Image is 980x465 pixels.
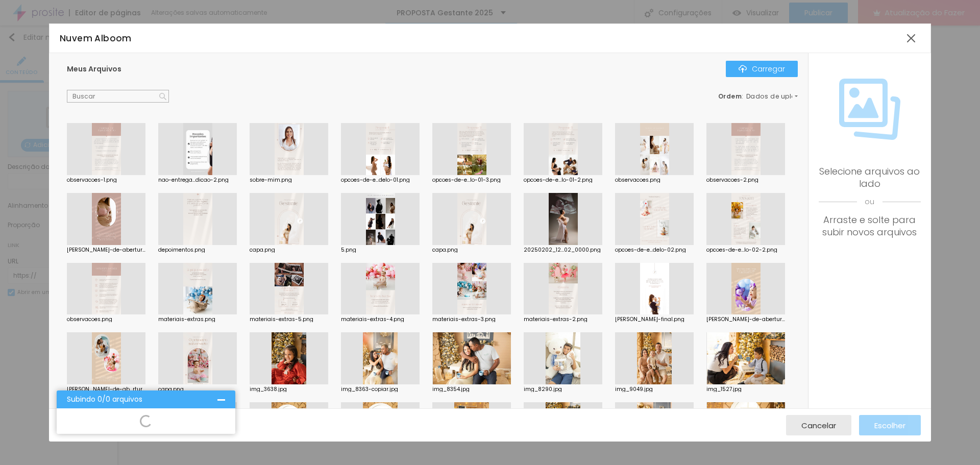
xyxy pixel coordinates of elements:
[615,385,653,393] font: img_9049.jpg
[432,385,470,393] font: img_8354.jpg
[250,315,313,323] font: materiais-extras-5.png
[752,64,785,74] font: Carregar
[158,315,215,323] font: materiais-extras.png
[524,246,601,254] font: 20250202_12...02_0000.png
[67,246,158,254] font: [PERSON_NAME]-de-abertura.png
[615,176,660,184] font: observacoes.png
[859,415,921,435] button: Escolher
[819,165,920,190] font: Selecione arquivos ao lado
[524,315,587,323] font: materiais-extras-2.png
[874,420,905,431] font: Escolher
[67,64,121,74] font: Meus Arquivos
[158,246,205,254] font: depoimentos.png
[706,246,777,254] font: opcoes-de-e...lo-02-2.png
[706,385,742,393] font: img_1527.jpg
[67,315,112,323] font: observacoes.png
[865,197,874,207] font: ou
[524,176,593,184] font: opcoes-de-e...lo-01-2.png
[432,176,501,184] font: opcoes-de-e...lo-01-3.png
[158,176,229,184] font: nao-entrega...dicao-2.png
[718,92,742,101] font: Ordem
[67,90,169,103] input: Buscar
[67,176,117,184] font: observacoes-1.png
[615,315,684,323] font: [PERSON_NAME]-final.png
[726,61,798,77] button: ÍconeCarregar
[706,176,758,184] font: observacoes-2.png
[615,246,686,254] font: opcoes-de-e...delo-02.png
[67,385,164,393] font: [PERSON_NAME]-de-ab...rtura-2.png
[250,246,275,254] font: capa.png
[67,396,217,403] div: Subindo 0/0 arquivos
[739,65,747,73] img: Ícone
[60,32,132,44] font: Nuvem Alboom
[341,246,356,254] font: 5.png
[341,385,398,393] font: img_8363-copiar.jpg
[341,315,404,323] font: materiais-extras-4.png
[822,213,917,238] font: Arraste e solte para subir novos arquivos
[158,385,184,393] font: capa.png
[250,176,292,184] font: sobre-mim.png
[839,79,900,140] img: Ícone
[432,315,496,323] font: materiais-extras-3.png
[706,315,797,323] font: [PERSON_NAME]-de-abertura.png
[524,385,562,393] font: img_8290.jpg
[159,93,166,100] img: Ícone
[746,92,805,101] font: Dados de upload
[801,420,836,431] font: Cancelar
[742,92,744,101] font: :
[341,176,410,184] font: opcoes-de-e...delo-01.png
[432,246,458,254] font: capa.png
[786,415,851,435] button: Cancelar
[250,385,287,393] font: img_3638.jpg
